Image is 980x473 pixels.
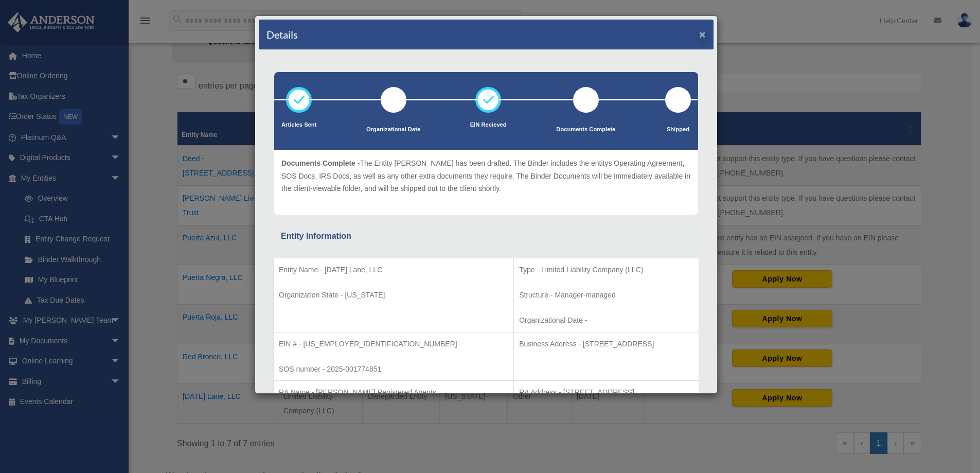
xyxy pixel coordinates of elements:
p: Organizational Date [366,125,420,135]
span: Documents Complete - [281,159,360,167]
h4: Details [266,27,298,42]
p: Organizational Date - [519,314,693,327]
button: × [699,29,706,40]
p: The Entity [PERSON_NAME] has been drafted. The Binder includes the entitys Operating Agreement, S... [281,157,691,195]
p: Organization State - [US_STATE] [279,289,508,302]
p: RA Name - [PERSON_NAME] Registered Agents [279,386,508,399]
p: Type - Limited Liability Company (LLC) [519,264,693,276]
p: Business Address - [STREET_ADDRESS] [519,338,693,351]
p: Documents Complete [556,125,615,135]
p: EIN # - [US_EMPLOYER_IDENTIFICATION_NUMBER] [279,338,508,351]
div: Entity Information [281,229,691,243]
p: Shipped [665,125,691,135]
p: RA Address - [STREET_ADDRESS] [519,386,693,399]
p: Entity Name - [DATE] Lane, LLC [279,264,508,276]
p: EIN Recieved [470,120,507,130]
p: Structure - Manager-managed [519,289,693,302]
p: SOS number - 2025-001774851 [279,363,508,376]
p: Articles Sent [281,120,316,130]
